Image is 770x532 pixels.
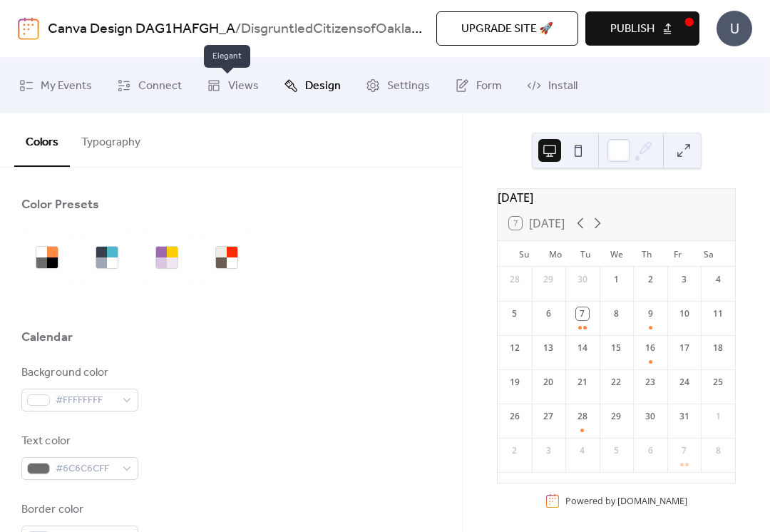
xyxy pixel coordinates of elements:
[576,342,589,354] div: 14
[498,189,735,206] div: [DATE]
[56,392,115,409] span: #FFFFFFFF
[138,75,182,97] span: Connect
[476,75,502,97] span: Form
[576,376,589,389] div: 21
[601,241,632,267] div: We
[516,63,588,107] a: Install
[610,342,622,354] div: 15
[14,113,70,167] button: Colors
[576,444,589,457] div: 4
[678,342,691,354] div: 17
[508,410,521,423] div: 26
[542,342,555,354] div: 13
[70,113,152,165] button: Typography
[576,307,589,320] div: 7
[542,307,555,320] div: 6
[508,444,521,457] div: 2
[21,329,73,346] div: Calendar
[461,21,553,38] span: Upgrade site 🚀
[712,410,724,423] div: 1
[712,444,724,457] div: 8
[565,495,687,507] div: Powered by
[204,45,250,68] span: Elegant
[542,273,555,286] div: 29
[241,16,446,43] b: DisgruntledCitizensofOaklandTN
[678,273,691,286] div: 3
[509,241,540,267] div: Su
[444,63,513,107] a: Form
[678,376,691,389] div: 24
[610,410,622,423] div: 29
[548,75,577,97] span: Install
[712,342,724,354] div: 18
[610,376,622,389] div: 22
[196,63,269,107] a: Views
[508,376,521,389] div: 19
[585,11,699,46] button: Publish
[9,63,103,107] a: My Events
[712,376,724,389] div: 25
[508,342,521,354] div: 12
[570,241,601,267] div: Tu
[576,410,589,423] div: 28
[21,501,135,518] div: Border color
[678,410,691,423] div: 31
[355,63,441,107] a: Settings
[644,376,657,389] div: 23
[48,16,235,43] a: Canva Design DAG1HAFGH_A
[542,444,555,457] div: 3
[617,495,687,507] a: [DOMAIN_NAME]
[508,307,521,320] div: 5
[235,16,241,43] b: /
[678,307,691,320] div: 10
[21,364,135,382] div: Background color
[693,241,724,267] div: Sa
[632,241,662,267] div: Th
[41,75,92,97] span: My Events
[387,75,430,97] span: Settings
[21,196,99,213] div: Color Presets
[712,273,724,286] div: 4
[542,410,555,423] div: 27
[712,307,724,320] div: 11
[305,75,341,97] span: Design
[717,11,752,46] div: U
[644,307,657,320] div: 9
[610,307,622,320] div: 8
[106,63,192,107] a: Connect
[678,444,691,457] div: 7
[508,273,521,286] div: 28
[644,342,657,354] div: 16
[644,444,657,457] div: 6
[610,444,622,457] div: 5
[610,21,654,38] span: Publish
[576,273,589,286] div: 30
[56,461,115,478] span: #6C6C6CFF
[542,376,555,389] div: 20
[662,241,693,267] div: Fr
[228,75,259,97] span: Views
[21,433,135,450] div: Text color
[644,273,657,286] div: 2
[273,63,351,107] a: Design
[540,241,570,267] div: Mo
[610,273,622,286] div: 1
[644,410,657,423] div: 30
[436,11,578,46] button: Upgrade site 🚀
[18,17,39,40] img: logo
